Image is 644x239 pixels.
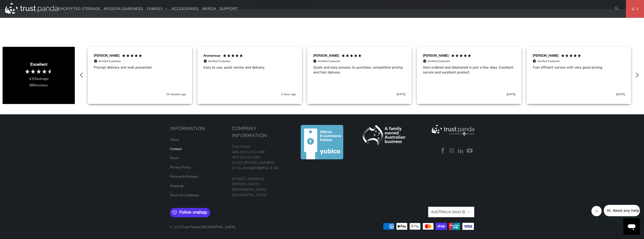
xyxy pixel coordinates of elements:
span: 4.93 [29,76,36,81]
div: REVIEWS.io Carousel Scroll Right [631,69,643,81]
span: Support [219,6,238,11]
span: Accessories [172,6,199,11]
div: [PERSON_NAME] [313,54,339,58]
a: About [170,137,179,142]
div: [PERSON_NAME] Verified CustomerQuick and easy process to purchase, competitive pricing and fast d... [305,47,414,104]
a: Trust Panda Australia on Facebook [439,148,447,154]
div: [DATE] [507,92,515,96]
span: 0 [634,6,639,12]
a: News [170,156,179,160]
div: Item ordered and deleivered in just a few days. Excellent service and excellent product [423,65,515,75]
iframe: Close message [591,206,602,216]
iframe: Button to launch messaging window [623,218,640,235]
a: Privacy Policy [170,165,191,170]
img: Trust Panda Australia [5,3,58,14]
div: 24 minutes ago [166,92,186,96]
div: 5 Stars [451,54,473,59]
iframe: Message from company [604,205,640,216]
div: Anonymous [203,54,220,58]
a: Merch [202,3,216,15]
div: [DATE] [616,92,625,96]
span: Hi. Need any help? [3,4,37,8]
span: Mission Darkness [104,6,143,11]
a: Encrypted Storage [58,3,100,15]
div: Quick and easy process to purchase, competitive pricing and fast delivery. [313,65,405,75]
div: [PERSON_NAME] [94,54,119,58]
summary: YubiKey [146,3,168,15]
div: Prompt delivery and well presented. [94,65,186,70]
a: Trust Panda [GEOGRAPHIC_DATA] [182,225,235,229]
span: YubiKey [146,6,163,11]
a: Terms & Conditions [170,193,199,198]
span: 886 [29,83,36,88]
div: 5 Stars [561,54,583,59]
div: 5 Stars [223,54,244,59]
div: [PERSON_NAME] [533,54,558,58]
div: Verified Customer [98,59,121,63]
button: Australia (AUD $) [428,207,474,217]
div: average [29,76,48,81]
div: Verified Customer [537,59,560,63]
div: 5 Stars [341,54,363,59]
div: [PERSON_NAME] [423,54,449,58]
a: Trust Panda Australia on YouTube [466,148,474,154]
div: [PERSON_NAME] Verified CustomerItem ordered and deleivered in just a few days. Excellent service ... [414,47,524,104]
div: Easy to use, quick service and delivery. [203,65,296,70]
a: Mission Darkness [104,3,143,15]
a: Contact [170,147,182,151]
div: Fast efficient service with very good pricing [533,65,625,70]
a: Trust Panda Australia on Instagram [448,148,456,154]
div: reviews [29,83,48,88]
p: © 2025 . [170,219,236,230]
div: 5 Stars [122,54,144,59]
div: REVIEWS.io Carousel Scroll Left [76,69,88,81]
a: HU27309711-2-43 [247,166,278,170]
div: Anonymous Verified CustomerEasy to use, quick service and delivery.2 hours ago [195,47,304,104]
iframe: Reviews Widget [3,19,641,40]
a: Returns & Refunds [170,174,198,179]
a: Shipping [170,184,183,188]
div: 2 hours ago [281,92,296,96]
div: 4.93 Stars [25,69,53,74]
a: Support [219,3,238,15]
div: Verified Customer [318,59,340,63]
a: Accessories [172,3,199,15]
span: Merch [202,6,216,11]
span: Encrypted Storage [58,6,100,11]
div: [DATE] [397,92,405,96]
div: Verified Customer [427,59,450,63]
div: [PERSON_NAME] Verified CustomerFast efficient service with very good pricing[DATE] [524,47,634,104]
a: Trust Panda Australia on LinkedIn [457,148,465,154]
nav: Translation missing: en.navigation.header.main_nav [58,3,238,15]
div: [PERSON_NAME] Verified CustomerPrompt delivery and well presented.24 minutes ago [85,47,195,104]
div: Excellent [30,62,47,67]
p: Trust Panda ABN 14 612 411 668 ACN 612 411 668 NZ GST [PHONE_NUMBER] EU Tax ID: [STREET_ADDRESS][... [232,144,289,198]
div: Verified Customer [208,59,231,63]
